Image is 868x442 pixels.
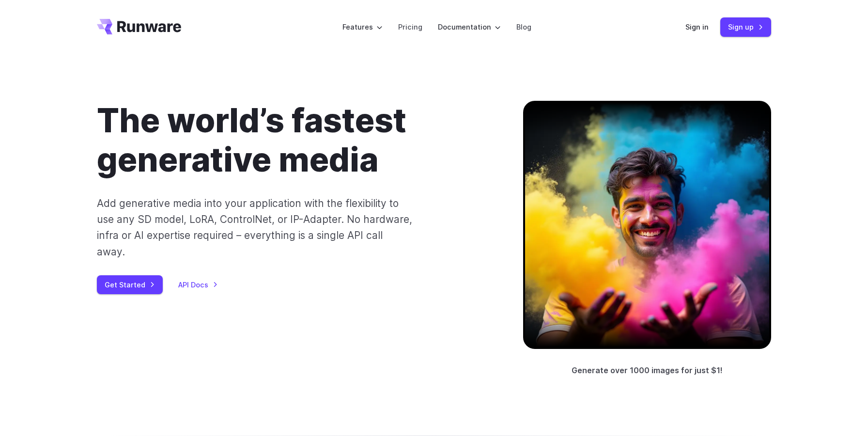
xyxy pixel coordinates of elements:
[342,21,383,32] label: Features
[572,364,723,377] p: Generate over 1000 images for just $1!
[97,19,181,34] a: Go to /
[97,275,163,294] a: Get Started
[398,21,422,32] a: Pricing
[97,101,492,180] h1: The world’s fastest generative media
[720,17,771,36] a: Sign up
[516,21,531,32] a: Blog
[685,21,709,32] a: Sign in
[178,279,218,290] a: API Docs
[97,195,413,260] p: Add generative media into your application with the flexibility to use any SD model, LoRA, Contro...
[438,21,501,32] label: Documentation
